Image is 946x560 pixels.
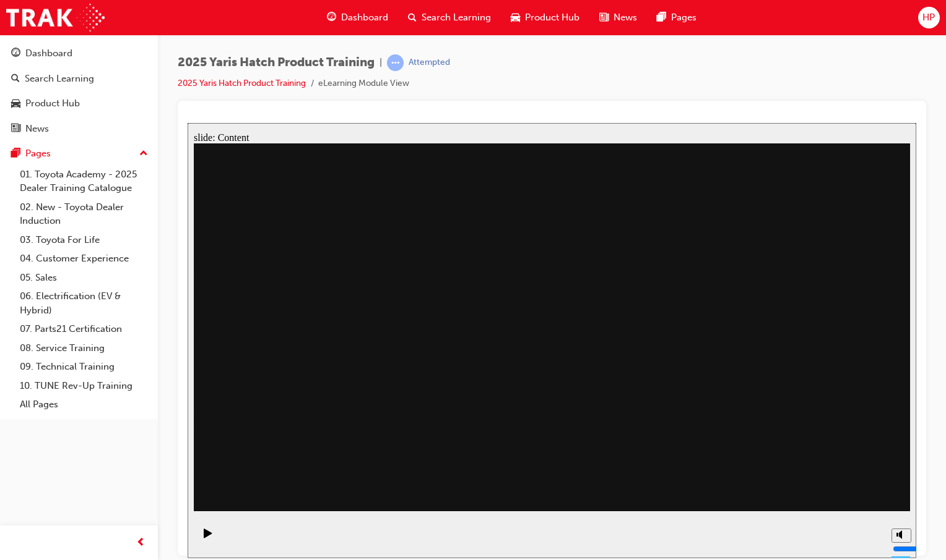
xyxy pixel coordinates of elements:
[327,10,336,25] span: guage-icon
[5,42,153,65] a: Dashboard
[698,395,723,435] div: misc controls
[671,11,696,25] span: Pages
[136,535,145,551] span: prev-icon
[11,148,20,159] span: pages-icon
[25,96,80,111] div: Product Hub
[15,249,153,268] a: 04. Customer Experience
[11,74,20,85] span: search-icon
[11,98,20,109] span: car-icon
[15,231,153,250] a: 03. Toyota For Life
[922,11,935,25] span: HP
[5,142,153,165] button: Pages
[15,268,153,287] a: 05. Sales
[599,10,609,25] span: news-icon
[15,165,153,198] a: 01. Toyota Academy - 2025 Dealer Training Catalogue
[25,146,51,161] div: Pages
[11,124,20,135] span: news-icon
[15,376,153,396] a: 10. TUNE Rev-Up Training
[5,67,153,90] a: Search Learning
[5,117,153,140] a: News
[15,198,153,231] a: 02. New - Toyota Dealer Induction
[25,122,49,136] div: News
[501,5,589,30] a: car-iconProduct Hub
[5,40,153,142] button: DashboardSearch LearningProduct HubNews
[25,46,72,61] div: Dashboard
[15,320,153,339] a: 07. Parts21 Certification
[657,10,666,25] span: pages-icon
[11,48,20,59] span: guage-icon
[317,5,398,30] a: guage-iconDashboard
[647,5,706,30] a: pages-iconPages
[15,339,153,358] a: 08. Service Training
[525,11,579,25] span: Product Hub
[408,10,417,25] span: search-icon
[387,54,404,71] span: learningRecordVerb_ATTEMPT-icon
[6,4,105,32] img: Trak
[589,5,647,30] a: news-iconNews
[318,77,409,91] li: eLearning Module View
[422,11,491,25] span: Search Learning
[704,405,724,420] button: Mute (Ctrl+Alt+M)
[178,78,306,88] a: 2025 Yaris Hatch Product Training
[5,92,153,115] a: Product Hub
[398,5,501,30] a: search-iconSearch Learning
[15,395,153,414] a: All Pages
[25,72,94,86] div: Search Learning
[139,146,148,162] span: up-icon
[341,11,388,25] span: Dashboard
[409,57,450,69] div: Attempted
[511,10,520,25] span: car-icon
[918,7,940,28] button: HP
[178,56,375,70] span: 2025 Yaris Hatch Product Training
[705,421,785,431] input: volume
[614,11,637,25] span: News
[15,287,153,320] a: 06. Electrification (EV & Hybrid)
[6,405,27,426] button: Play (Ctrl+Alt+P)
[6,395,27,435] div: playback controls
[15,357,153,376] a: 09. Technical Training
[380,56,382,70] span: |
